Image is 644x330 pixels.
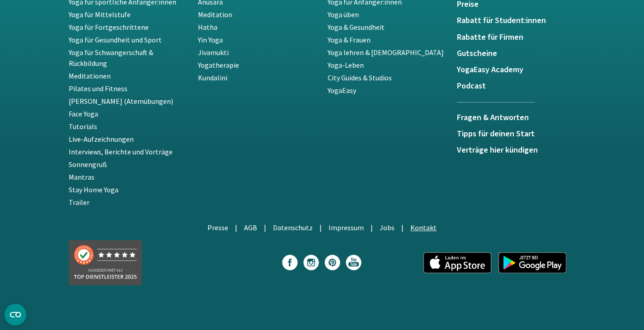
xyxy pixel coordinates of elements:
[198,60,239,70] a: Yogatherapie
[401,222,404,233] li: |
[457,146,576,155] a: Verträge hier kündigen
[235,222,237,233] li: |
[69,185,118,194] a: Stay Home Yoga
[69,240,142,285] img: Top Dienstleister 2025
[69,160,107,169] a: Sonnengruß
[328,60,364,70] a: Yoga-Leben
[380,223,395,232] a: Jobs
[69,135,134,144] a: Live-Aufzeichnungen
[328,10,359,19] a: Yoga üben
[198,48,229,57] a: Jivamukti
[69,172,94,181] a: Mantras
[69,71,111,80] a: Meditationen
[328,86,356,95] a: YogaEasy
[328,23,385,32] a: Yoga & Gesundheit
[273,223,313,232] a: Datenschutz
[328,48,444,57] a: Yoga lehren & [DEMOGRAPHIC_DATA]
[69,122,97,131] a: Tutorials
[69,35,162,44] a: Yoga für Gesundheit und Sport
[69,198,89,207] a: Trailer
[457,82,576,91] a: Podcast
[69,23,149,32] a: Yoga für Fortgeschrittene
[457,33,576,42] a: Rabatte für Firmen
[329,223,364,232] a: Impressum
[498,252,566,273] img: app_googleplay_de.png
[5,304,26,325] button: CMP-Widget öffnen
[410,223,437,232] a: Kontakt
[328,35,371,44] a: Yoga & Frauen
[457,102,535,130] a: Fragen & Antworten
[69,48,153,68] a: Yoga für Schwangerschaft & Rückbildung
[198,73,227,82] a: Kundalini
[320,222,322,233] li: |
[264,222,266,233] li: |
[371,222,373,233] li: |
[69,84,127,93] a: Pilates und Fitness
[328,73,392,82] a: City Guides & Studios
[198,10,232,19] a: Meditation
[457,65,576,74] a: YogaEasy Academy
[457,16,576,25] a: Rabatt für Student:innen
[457,130,576,139] a: Tipps für deinen Start
[457,49,576,58] a: Gutscheine
[457,113,535,122] h5: Fragen & Antworten
[244,223,257,232] a: AGB
[207,223,228,232] a: Presse
[198,35,223,44] a: Yin Yoga
[69,147,173,156] a: Interviews, Berichte und Vorträge
[69,109,98,118] a: Face Yoga
[69,97,173,106] a: [PERSON_NAME] (Atemübungen)
[69,10,131,19] a: Yoga für Mittelstufe
[198,23,217,32] a: Hatha
[423,252,491,273] img: app_appstore_de.png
